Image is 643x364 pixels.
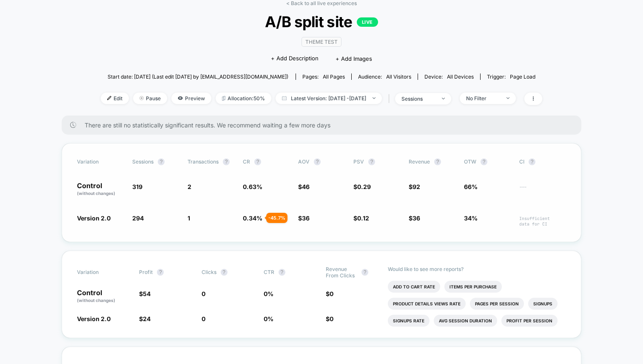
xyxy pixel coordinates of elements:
span: Transactions [188,158,219,165]
span: OTW [464,158,511,165]
li: Product Details Views Rate [388,298,466,310]
p: Control [77,289,131,304]
span: $ [409,183,420,190]
span: $ [409,214,420,222]
span: $ [139,290,151,297]
span: A/B split site [123,13,520,31]
div: Pages: [302,73,345,80]
span: CI [519,158,566,165]
span: Revenue From Clicks [326,266,357,279]
span: + Add Images [336,55,372,62]
span: 1 [188,214,190,222]
div: - 45.7 % [266,213,287,223]
span: Sessions [132,158,154,165]
span: 0 % [264,315,273,322]
span: Insufficient data for CI [519,216,566,227]
span: Revenue [409,158,430,165]
li: Signups Rate [388,315,430,327]
li: Avg Session Duration [434,315,497,327]
span: Start date: [DATE] (Last edit [DATE] by [EMAIL_ADDRESS][DOMAIN_NAME]) [108,73,288,80]
span: 46 [302,183,310,190]
span: all devices [447,73,474,80]
img: end [139,96,144,100]
span: + Add Description [271,54,319,63]
img: end [442,98,445,99]
img: calendar [282,96,287,100]
img: end [506,97,509,99]
span: Clicks [202,269,216,275]
span: PSV [353,158,364,165]
li: Profit Per Session [501,315,558,327]
span: CTR [264,269,274,275]
span: all pages [323,73,345,80]
span: 0.12 [357,214,369,222]
button: ? [368,158,375,165]
button: ? [361,269,368,276]
span: $ [298,183,310,190]
span: Profit [139,269,153,275]
li: Pages Per Session [470,298,524,310]
span: 24 [143,315,151,322]
button: ? [158,158,165,165]
span: 54 [143,290,151,297]
button: ? [314,158,321,165]
span: | [386,93,395,105]
img: rebalance [222,96,225,101]
span: Device: [418,73,480,80]
span: All Visitors [386,73,411,80]
span: 319 [132,183,142,190]
span: 0 [330,315,333,322]
button: ? [481,158,487,165]
span: Latest Version: [DATE] - [DATE] [276,93,382,104]
span: 0 [330,290,333,297]
button: ? [157,269,164,276]
span: 0 [202,315,205,322]
span: Edit [101,93,129,104]
span: Variation [77,266,124,279]
span: 36 [302,214,310,222]
div: sessions [401,96,435,102]
span: (without changes) [77,298,115,303]
span: 0.63 % [243,183,262,190]
span: Version 2.0 [77,315,111,322]
img: edit [107,96,111,100]
span: 34% [464,214,478,222]
p: Control [77,182,124,197]
span: Theme Test [302,37,341,47]
span: 0.29 [357,183,371,190]
img: end [373,97,376,99]
span: Pause [133,93,167,104]
div: Audience: [358,73,411,80]
span: $ [326,290,333,297]
span: AOV [298,158,310,165]
span: 2 [188,183,191,190]
p: Would like to see more reports? [388,266,566,272]
span: 0 [202,290,205,297]
div: Trigger: [487,73,535,80]
span: (without changes) [77,191,115,196]
span: 92 [413,183,420,190]
div: No Filter [466,95,500,102]
button: ? [529,158,535,165]
span: $ [326,315,333,322]
li: Items Per Purchase [444,281,502,293]
span: $ [139,315,151,322]
button: ? [221,269,228,276]
span: There are still no statistically significant results. We recommend waiting a few more days [85,121,564,129]
span: Preview [171,93,211,104]
li: Signups [528,298,558,310]
span: Page Load [510,73,535,80]
button: ? [279,269,285,276]
button: ? [254,158,261,165]
button: ? [434,158,441,165]
span: Variation [77,158,124,165]
span: CR [243,158,250,165]
span: Allocation: 50% [216,93,271,104]
span: 0.34 % [243,214,262,222]
li: Add To Cart Rate [388,281,440,293]
span: $ [353,214,369,222]
p: LIVE [357,17,378,27]
span: --- [519,184,566,197]
span: 294 [132,214,144,222]
span: $ [353,183,371,190]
